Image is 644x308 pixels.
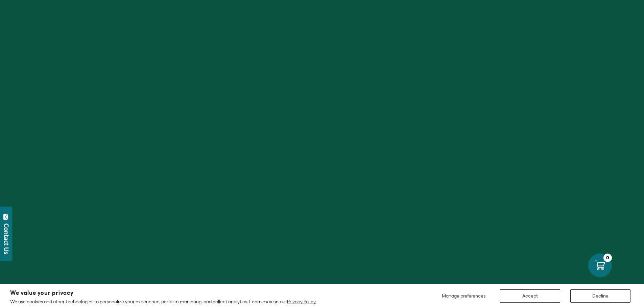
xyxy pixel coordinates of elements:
[603,254,612,262] div: 0
[10,290,316,296] h2: We value your privacy
[442,293,485,299] span: Manage preferences
[570,289,630,303] button: Decline
[3,223,10,254] div: Contact Us
[500,289,560,303] button: Accept
[438,289,490,303] button: Manage preferences
[287,299,316,304] a: Privacy Policy.
[10,299,316,305] p: We use cookies and other technologies to personalize your experience, perform marketing, and coll...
